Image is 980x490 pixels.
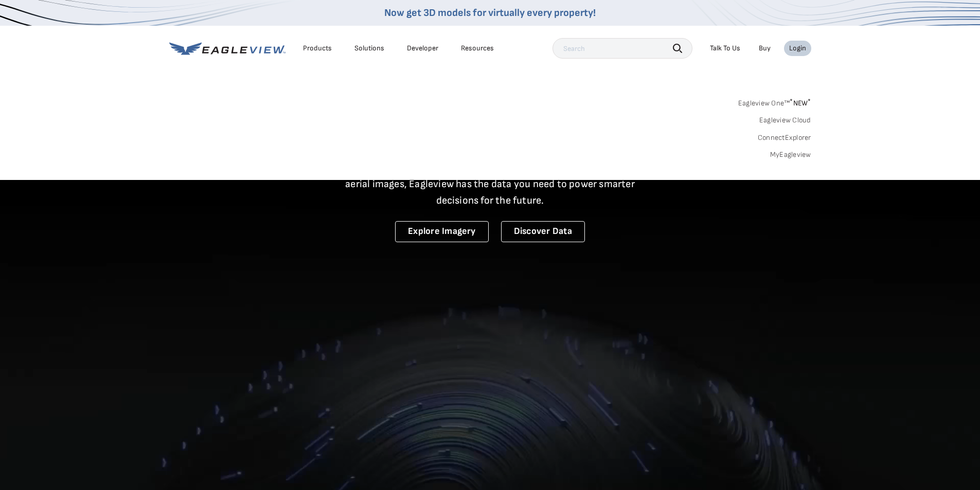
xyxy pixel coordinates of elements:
a: Eagleview Cloud [759,116,811,125]
a: Buy [759,44,771,53]
div: Resources [461,44,494,53]
a: ConnectExplorer [758,133,811,142]
div: Solutions [354,44,384,53]
a: Now get 3D models for virtually every property! [384,7,596,19]
div: Login [789,44,806,53]
a: Eagleview One™*NEW* [738,96,811,107]
p: A new era starts here. Built on more than 3.5 billion high-resolution aerial images, Eagleview ha... [333,159,648,209]
span: NEW [790,99,811,107]
a: MyEagleview [770,150,811,159]
a: Explore Imagery [395,221,489,242]
div: Talk To Us [710,44,740,53]
a: Developer [407,44,438,53]
input: Search [553,38,692,59]
div: Products [303,44,332,53]
a: Discover Data [501,221,585,242]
